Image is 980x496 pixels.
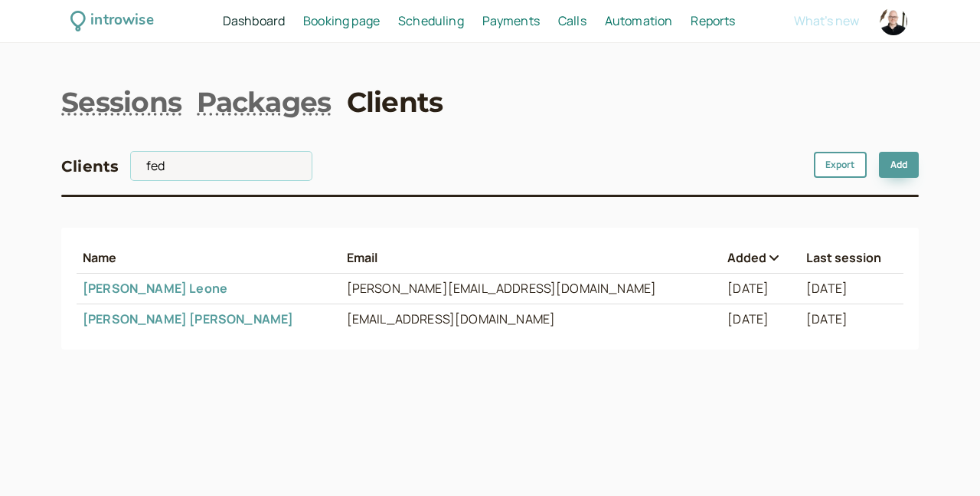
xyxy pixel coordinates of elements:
a: Packages [197,83,331,121]
iframe: Chat Widget [903,422,980,496]
a: Reports [691,11,735,31]
span: Reports [691,12,735,29]
span: Booking page [303,12,380,29]
button: Added [727,251,794,264]
td: [DATE] [721,304,800,334]
button: Email [347,251,716,264]
td: [DATE] [800,304,903,334]
button: Last session [806,251,897,264]
span: Scheduling [398,12,464,29]
a: Add [879,152,919,178]
a: Automation [605,11,673,31]
a: Scheduling [398,11,464,31]
span: Calls [558,12,586,29]
td: [EMAIL_ADDRESS][DOMAIN_NAME] [341,304,722,334]
h3: Clients [61,154,119,179]
a: Sessions [61,83,181,121]
td: [DATE] [721,274,800,304]
td: [DATE] [800,274,903,304]
a: Calls [558,11,586,31]
td: [PERSON_NAME][EMAIL_ADDRESS][DOMAIN_NAME] [341,274,722,304]
a: introwise [70,9,154,33]
a: Clients [347,83,443,121]
span: Automation [605,12,673,29]
div: introwise [90,9,153,33]
span: Dashboard [223,12,285,29]
a: [PERSON_NAME] [PERSON_NAME] [83,310,293,327]
span: What's new [794,12,859,29]
button: What's new [794,14,859,28]
a: Account [877,5,910,38]
a: [PERSON_NAME] Leone [83,280,227,297]
a: Payments [482,11,540,31]
button: Export [814,152,867,178]
a: Dashboard [223,11,285,31]
input: Search by name or email [131,152,312,180]
button: Name [83,251,335,264]
span: Payments [482,12,540,29]
a: Booking page [303,11,380,31]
